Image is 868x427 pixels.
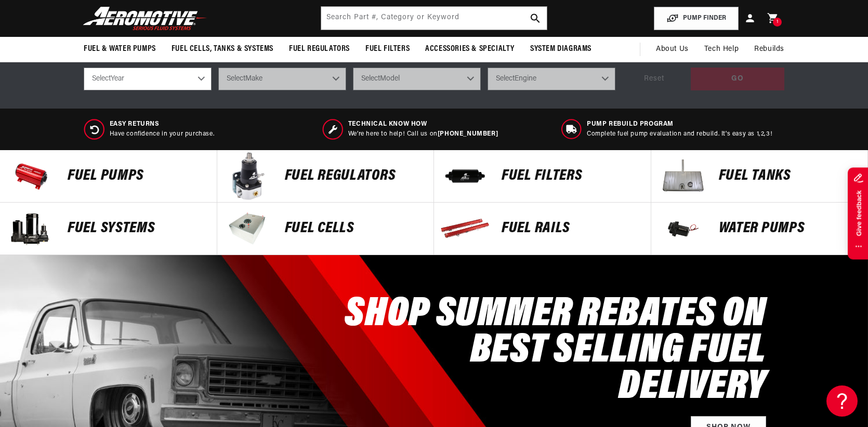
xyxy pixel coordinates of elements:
[654,7,739,30] button: PUMP FINDER
[285,221,424,236] p: FUEL Cells
[656,45,689,53] span: About Us
[439,203,491,255] img: FUEL Rails
[164,37,281,61] summary: Fuel Cells, Tanks & Systems
[656,203,708,255] img: Water Pumps
[488,68,615,90] select: Engine
[530,44,591,55] span: System Diagrams
[217,150,435,203] a: FUEL REGULATORS FUEL REGULATORS
[502,221,640,236] p: FUEL Rails
[434,150,651,203] a: FUEL FILTERS FUEL FILTERS
[5,150,57,202] img: Fuel Pumps
[353,68,481,90] select: Model
[696,37,746,62] summary: Tech Help
[777,18,779,26] span: 1
[348,120,498,129] span: Technical Know How
[746,37,792,62] summary: Rebuilds
[281,37,358,61] summary: Fuel Regulators
[68,168,206,184] p: Fuel Pumps
[222,203,274,255] img: FUEL Cells
[222,150,274,202] img: FUEL REGULATORS
[217,203,435,255] a: FUEL Cells FUEL Cells
[322,297,766,406] h2: SHOP SUMMER REBATES ON BEST SELLING FUEL DELIVERY
[754,44,784,55] span: Rebuilds
[5,203,57,255] img: Fuel Systems
[76,37,164,61] summary: Fuel & Water Pumps
[438,131,498,137] a: [PHONE_NUMBER]
[522,37,599,61] summary: System Diagrams
[218,68,346,90] select: Make
[358,37,417,61] summary: Fuel Filters
[719,221,858,236] p: Water Pumps
[110,120,215,129] span: Easy Returns
[84,68,212,90] select: Year
[587,120,772,129] span: Pump Rebuild program
[648,37,696,62] a: About Us
[321,7,547,30] input: Search by Part Number, Category or Keyword
[84,44,156,55] span: Fuel & Water Pumps
[704,44,739,55] span: Tech Help
[524,7,547,30] button: search button
[348,130,498,139] p: We’re here to help! Call us on
[68,221,206,236] p: Fuel Systems
[656,150,708,202] img: Fuel Tanks
[289,44,350,55] span: Fuel Regulators
[439,150,491,202] img: FUEL FILTERS
[719,168,858,184] p: Fuel Tanks
[417,37,522,61] summary: Accessories & Specialty
[172,44,273,55] span: Fuel Cells, Tanks & Systems
[365,44,410,55] span: Fuel Filters
[502,168,640,184] p: FUEL FILTERS
[587,130,772,139] p: Complete fuel pump evaluation and rebuild. It's easy as 1,2,3!
[110,130,215,139] p: Have confidence in your purchase.
[285,168,424,184] p: FUEL REGULATORS
[434,203,651,255] a: FUEL Rails FUEL Rails
[80,6,210,31] img: Aeromotive
[425,44,515,55] span: Accessories & Specialty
